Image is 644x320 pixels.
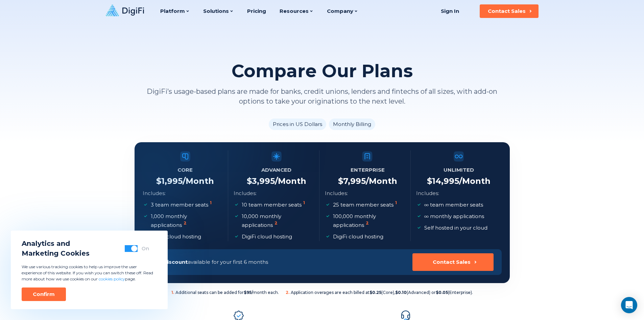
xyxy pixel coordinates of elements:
div: On [142,245,149,252]
div: Confirm [33,291,55,298]
p: We use various tracking cookies to help us improve the user experience of this website. If you wi... [22,264,157,282]
b: $95 [244,290,252,295]
a: Sign In [433,4,468,18]
b: $0.25 [369,290,381,295]
p: available for your first 6 months [151,258,268,266]
p: 1,000 monthly applications [151,212,221,230]
b: $0.10 [395,290,407,295]
sup: 2 [275,220,278,226]
h2: Compare Our Plans [232,61,413,81]
span: Marketing Cookies [22,249,90,258]
h5: Unlimited [444,165,474,175]
p: DigiFi cloud hosting [242,232,292,241]
span: /Month [366,176,397,186]
li: Monthly Billing [329,119,375,130]
sup: 2 . [286,290,289,295]
h5: Enterprise [351,165,385,175]
div: Contact Sales [433,259,471,265]
h4: $ 7,995 [338,176,397,186]
span: 50% discount [151,259,188,265]
sup: 1 . [171,290,174,295]
p: monthly applications [424,212,484,221]
p: Includes: [325,189,348,198]
sup: 1 [303,200,305,205]
a: cookies policy [99,276,125,281]
p: DigiFi’s usage-based plans are made for banks, credit unions, lenders and fintechs of all sizes, ... [135,87,510,106]
div: Open Intercom Messenger [621,297,637,313]
button: Contact Sales [480,4,539,18]
li: Prices in US Dollars [269,119,326,130]
b: $0.05 [436,290,448,295]
span: /Month [459,176,491,186]
div: Contact Sales [488,8,526,15]
p: 10 team member seats [242,200,306,209]
h5: Advanced [261,165,291,175]
p: Self hosted in your cloud [424,223,487,232]
p: 25 team member seats [333,200,398,209]
sup: 1 [210,200,212,205]
p: team member seats [424,200,483,209]
p: DigiFi cloud hosting [151,232,201,241]
sup: 2 [366,220,369,226]
sup: 2 [184,220,187,226]
span: Application overages are each billed at (Core), (Advanced) or (Enterprise). [286,290,473,295]
sup: 1 [395,200,397,205]
button: Confirm [22,287,66,301]
button: Contact Sales [412,253,494,271]
span: Additional seats can be added for /month each. [171,290,279,295]
h4: $ 3,995 [247,176,306,186]
p: 100,000 monthly applications [333,212,404,230]
p: Includes: [416,189,439,198]
h4: $ 14,995 [427,176,491,186]
p: 10,000 monthly applications [242,212,312,230]
span: Analytics and [22,239,90,249]
span: /Month [275,176,306,186]
p: DigiFi cloud hosting [333,232,383,241]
